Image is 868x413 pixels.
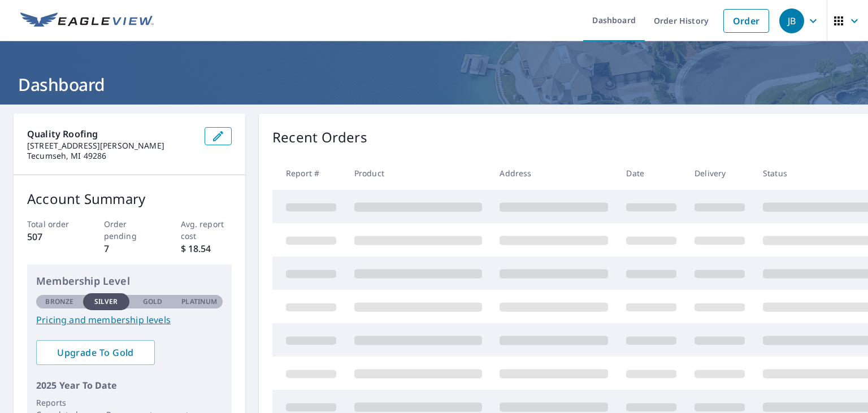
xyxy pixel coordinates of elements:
p: Bronze [45,297,73,307]
th: Product [345,156,491,190]
p: Tecumseh, MI 49286 [27,151,196,161]
img: EV Logo [20,12,154,29]
a: Upgrade To Gold [36,340,155,365]
p: 507 [27,230,79,244]
a: Pricing and membership levels [36,313,223,327]
p: Recent Orders [272,127,367,147]
p: 2025 Year To Date [36,379,223,392]
p: [STREET_ADDRESS][PERSON_NAME] [27,141,196,151]
p: Avg. report cost [181,218,232,242]
p: Account Summary [27,189,232,209]
th: Report # [272,156,345,190]
p: Silver [94,297,118,307]
th: Date [617,156,685,190]
h1: Dashboard [14,73,854,96]
span: Upgrade To Gold [45,346,146,359]
a: Order [723,9,769,33]
div: JB [779,8,804,33]
p: Total order [27,218,79,230]
p: Membership Level [36,273,223,289]
p: Order pending [104,218,155,242]
p: 7 [104,242,155,255]
p: Quality Roofing [27,127,196,141]
th: Delivery [685,156,754,190]
th: Address [491,156,617,190]
p: Gold [143,297,162,307]
p: $ 18.54 [181,242,232,255]
p: Platinum [181,297,217,307]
